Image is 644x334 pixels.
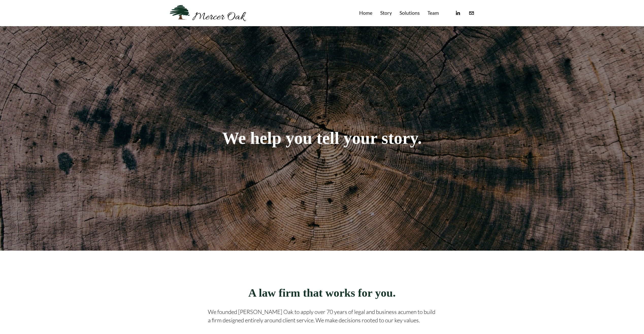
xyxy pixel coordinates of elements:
[380,9,392,17] a: Story
[400,9,420,17] a: Solutions
[208,287,436,299] h2: A law firm that works for you.
[359,9,372,17] a: Home
[455,10,461,16] a: linkedin-unauth
[427,9,439,17] a: Team
[208,308,436,325] p: We founded [PERSON_NAME] Oak to apply over 70 years of legal and business acumen to build a firm ...
[469,10,474,16] a: info@merceroaklaw.com
[208,129,436,147] h1: We help you tell your story.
